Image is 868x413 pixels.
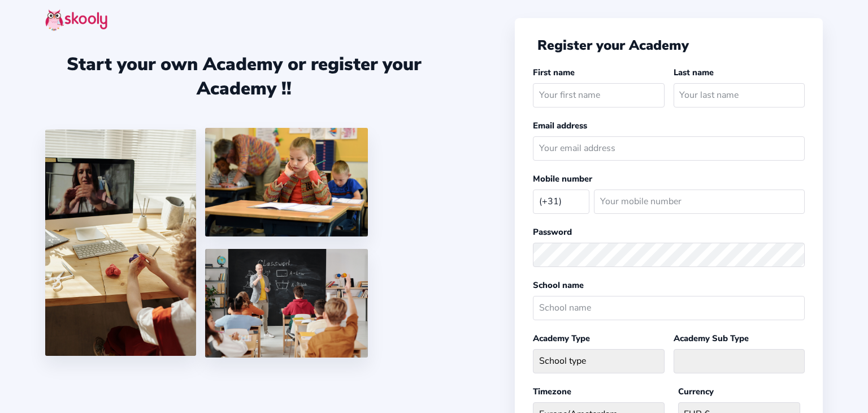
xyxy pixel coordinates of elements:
[674,83,805,107] input: Your last name
[678,386,714,397] label: Currency
[594,190,805,214] input: Your mobile number
[45,52,442,101] div: Start your own Academy or register your Academy !!
[205,128,368,236] img: 4.png
[674,67,714,78] label: Last name
[533,333,590,344] label: Academy Type
[45,9,107,31] img: skooly-logo.png
[533,136,805,161] input: Your email address
[45,130,196,356] img: 1.jpg
[533,226,572,238] label: Password
[205,249,368,358] img: 5.png
[533,83,664,107] input: Your first name
[533,386,571,397] label: Timezone
[537,36,689,54] span: Register your Academy
[533,67,575,78] label: First name
[533,279,584,291] label: School name
[533,173,592,184] label: Mobile number
[674,333,749,344] label: Academy Sub Type
[533,120,587,131] label: Email address
[533,296,805,320] input: School name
